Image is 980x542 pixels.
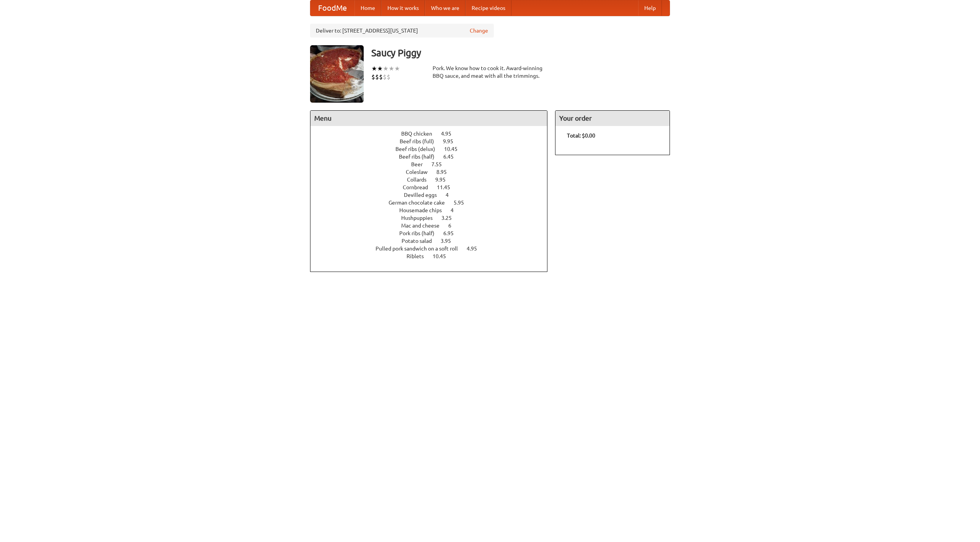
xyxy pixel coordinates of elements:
span: 11.45 [437,184,458,190]
span: Devilled eggs [404,192,444,198]
span: Pork ribs (half) [399,230,442,236]
span: 4 [446,192,456,198]
li: ★ [377,64,383,73]
a: Potato salad 3.95 [402,238,465,244]
span: 3.25 [441,215,459,221]
b: Total: $0.00 [567,133,595,139]
img: angular.jpg [310,45,364,103]
span: 3.95 [441,238,459,244]
a: FoodMe [310,0,354,16]
a: Devilled eggs 4 [404,192,463,198]
h4: Your order [555,111,670,126]
a: Cornbread 11.45 [403,184,464,190]
li: $ [371,73,375,81]
a: Beef ribs (delux) 10.45 [395,146,472,152]
a: Pulled pork sandwich on a soft roll 4.95 [376,246,491,252]
a: Help [638,0,662,16]
a: Housemade chips 4 [399,207,468,213]
a: Pork ribs (half) 6.95 [399,230,468,236]
span: Beef ribs (delux) [395,146,443,152]
li: $ [379,73,383,81]
span: 4.95 [467,246,485,252]
span: 6 [448,223,459,229]
span: Hushpuppies [401,215,440,221]
li: $ [383,73,387,81]
span: 9.95 [435,177,453,183]
a: Recipe videos [465,0,511,16]
a: German chocolate cake 5.95 [389,200,478,206]
li: $ [387,73,390,81]
a: Change [470,27,488,34]
a: Hushpuppies 3.25 [401,215,466,221]
li: $ [375,73,379,81]
a: Coleslaw 8.95 [406,169,461,175]
span: 4.95 [441,131,459,137]
span: Riblets [407,253,431,259]
span: 7.55 [431,161,449,167]
a: Home [354,0,381,16]
a: Who we are [425,0,465,16]
span: 10.45 [444,146,465,152]
a: Riblets 10.45 [407,253,460,259]
a: How it works [381,0,425,16]
span: Coleslaw [406,169,435,175]
span: 9.95 [443,138,461,144]
span: Mac and cheese [401,223,447,229]
a: Beer 7.55 [411,161,456,167]
span: 4 [451,207,461,213]
span: Beef ribs (half) [399,154,442,160]
span: 10.45 [433,253,454,259]
span: Cornbread [403,184,436,190]
a: Mac and cheese 6 [401,223,465,229]
span: German chocolate cake [389,200,452,206]
span: Beer [411,161,430,167]
h4: Menu [310,111,547,126]
span: Housemade chips [399,207,449,213]
li: ★ [371,64,377,73]
div: Deliver to: [STREET_ADDRESS][US_STATE] [310,24,494,38]
span: 5.95 [454,200,472,206]
li: ★ [383,64,389,73]
span: Pulled pork sandwich on a soft roll [376,246,465,252]
li: ★ [389,64,394,73]
span: 6.45 [443,154,461,160]
li: ★ [394,64,400,73]
span: 6.95 [443,230,461,236]
a: Beef ribs (full) 9.95 [400,138,467,144]
span: BBQ chicken [401,131,440,137]
h3: Saucy Piggy [371,45,670,61]
a: Collards 9.95 [407,177,460,183]
span: Collards [407,177,434,183]
span: 8.95 [436,169,454,175]
a: Beef ribs (half) 6.45 [399,154,468,160]
span: Beef ribs (full) [400,138,442,144]
div: Pork. We know how to cook it. Award-winning BBQ sauce, and meat with all the trimmings. [433,64,547,80]
span: Potato salad [402,238,439,244]
a: BBQ chicken 4.95 [401,131,465,137]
